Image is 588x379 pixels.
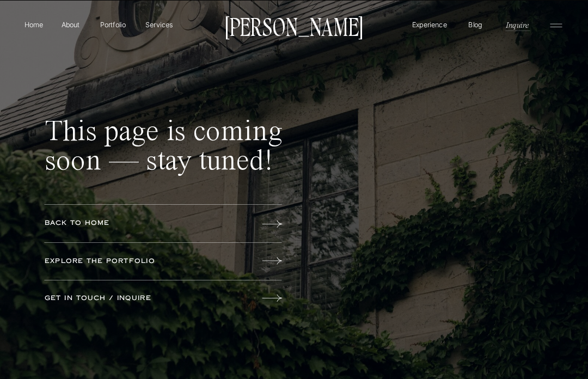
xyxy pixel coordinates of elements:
p: This page is coming soon — stay tuned! [45,118,287,192]
a: back to home [45,218,198,229]
a: Explore the portfolio [45,256,198,267]
a: get in touch / inquire [45,293,198,304]
a: Home [22,20,45,30]
a: Services [145,20,174,30]
a: About [59,20,81,29]
a: Blog [466,20,485,29]
a: Experience [411,20,448,30]
a: Portfolio [96,20,131,30]
a: [PERSON_NAME] [220,15,368,36]
a: Inquire [505,19,530,30]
